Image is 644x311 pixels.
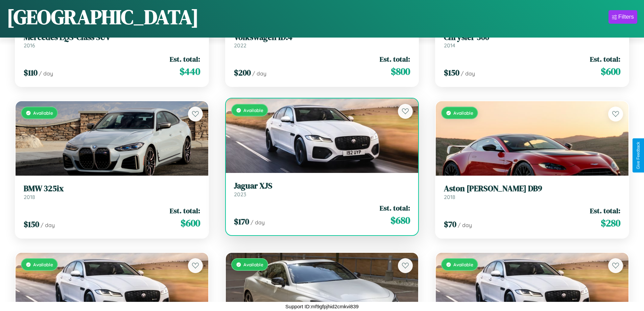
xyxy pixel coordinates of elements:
span: $ 600 [181,216,200,230]
span: / day [461,70,475,77]
span: / day [252,70,266,77]
span: Available [453,110,473,116]
span: $ 110 [24,67,38,78]
span: $ 70 [444,219,456,230]
span: 2016 [24,42,35,49]
span: / day [39,70,53,77]
span: 2023 [234,191,246,198]
span: Est. total: [380,203,410,213]
a: Aston [PERSON_NAME] DB92018 [444,184,620,200]
span: Est. total: [380,54,410,64]
a: Jaguar XJS2023 [234,181,410,198]
span: $ 170 [234,216,249,227]
span: Est. total: [590,206,620,216]
span: 2014 [444,42,455,49]
span: Available [453,262,473,267]
span: / day [251,219,265,226]
a: Chrysler 3002014 [444,32,620,49]
span: $ 600 [601,65,620,78]
span: $ 800 [391,65,410,78]
span: $ 280 [601,216,620,230]
span: Est. total: [170,206,200,216]
div: Filters [618,14,634,20]
button: Filters [609,10,637,24]
span: $ 440 [180,65,200,78]
h1: [GEOGRAPHIC_DATA] [7,3,199,31]
h3: Aston [PERSON_NAME] DB9 [444,184,620,194]
span: 2022 [234,42,246,49]
a: BMW 325ix2018 [24,184,200,200]
span: / day [458,222,472,228]
span: Est. total: [590,54,620,64]
span: $ 150 [24,219,39,230]
span: $ 200 [234,67,251,78]
span: Est. total: [170,54,200,64]
p: Support ID: mf9gfpjhid2cmkvi839 [285,302,359,311]
span: 2018 [24,194,35,200]
span: $ 150 [444,67,459,78]
h3: BMW 325ix [24,184,200,194]
span: / day [41,222,55,228]
span: Available [243,107,263,113]
div: Give Feedback [636,142,641,169]
span: $ 680 [390,214,410,227]
span: 2018 [444,194,455,200]
span: Available [243,262,263,267]
h3: Jaguar XJS [234,181,410,191]
a: Volkswagen ID.42022 [234,32,410,49]
span: Available [33,262,53,267]
a: Mercedes EQS-Class SUV2016 [24,32,200,49]
span: Available [33,110,53,116]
